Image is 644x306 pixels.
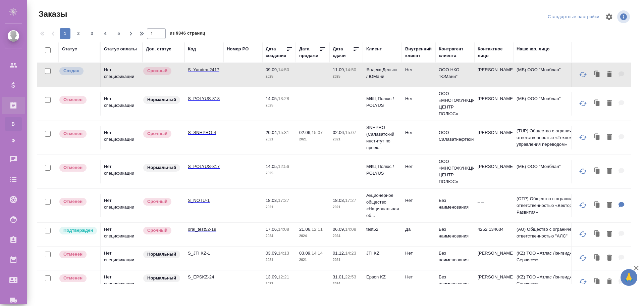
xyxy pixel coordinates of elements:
button: Клонировать [591,275,604,289]
p: Нормальный [147,275,176,281]
p: 17:27 [278,198,289,203]
p: Без наименования [439,226,471,239]
p: Создан [63,68,79,74]
span: 5 [113,30,124,37]
td: (KZ) ТОО «Атлас Лэнгвидж Сервисез» [513,247,594,270]
button: 2 [73,28,84,39]
p: S_SNHPRO-4 [188,129,220,136]
span: из 9346 страниц [170,29,205,39]
p: Нет [405,163,432,170]
td: [PERSON_NAME] [474,160,513,183]
p: Да [405,226,432,233]
td: _ _ [474,194,513,217]
p: 14:08 [278,227,289,232]
button: Удалить [604,131,615,144]
button: Удалить [604,251,615,265]
p: 21.06, [299,227,312,232]
p: S_EPSKZ-24 [188,274,220,280]
p: ООО «МНОГОФУНКЦИОНАЛЬНЫЙ ЦЕНТР ПОЛЮС» [439,90,471,117]
div: Дата создания [266,46,286,59]
div: Выставляется автоматически, если на указанный объем услуг необходимо больше времени в стандартном... [143,129,181,138]
p: 2021 [266,204,292,211]
button: Клонировать [591,199,604,212]
button: Клонировать [591,227,604,241]
div: Статус по умолчанию для стандартных заказов [143,274,181,283]
p: Отменен [63,164,83,171]
p: Нет [405,95,432,102]
div: Дата продажи [299,46,319,59]
p: 17:27 [345,198,356,203]
button: Обновить [575,226,591,242]
p: 11.09, [333,67,345,72]
p: 2021 [333,136,360,143]
div: Выставляет КМ после уточнения всех необходимых деталей и получения согласия клиента на запуск. С ... [59,226,97,235]
p: Отменен [63,96,83,103]
button: Клонировать [591,165,604,178]
p: 18.03, [333,198,345,203]
p: 2025 [266,170,292,177]
p: 2021 [266,257,292,263]
td: 4252 134634 [474,223,513,246]
p: Нет [405,274,432,280]
p: 2024 [266,233,292,239]
p: 2024 [299,233,326,239]
span: 🙏 [623,270,635,285]
p: 12:11 [312,227,323,232]
td: Нет спецификации [101,270,143,294]
span: Ф [8,137,18,144]
p: Без наименования [439,274,471,287]
div: Выставляется автоматически при создании заказа [59,67,97,76]
p: 15:07 [345,130,356,135]
td: [PERSON_NAME] [474,92,513,116]
p: 13.09, [266,274,278,279]
p: Нет [405,67,432,73]
p: ООО Салаватнефтехимпроект [439,129,471,143]
td: Нет спецификации [101,223,143,246]
div: Выставляет КМ после отмены со стороны клиента. Если уже после запуска – КМ пишет ПМу про отмену, ... [59,250,97,259]
button: 4 [100,28,111,39]
div: Контактное лицо [478,46,510,59]
button: Обновить [575,274,591,290]
p: S_JTI KZ-1 [188,250,220,257]
p: 20.04, [266,130,278,135]
p: Отменен [63,198,83,205]
div: Статус по умолчанию для стандартных заказов [143,250,181,259]
td: (TUP) Общество с ограниченной ответственностью «Технологии управления переводом» [513,124,594,151]
p: S_NOTU-1 [188,197,220,204]
td: Нет спецификации [101,160,143,183]
div: Статус по умолчанию для стандартных заказов [143,95,181,104]
td: [PERSON_NAME] [474,247,513,270]
p: Срочный [147,227,167,234]
div: Внутренний клиент [405,46,432,59]
a: В [5,117,22,131]
td: (OTP) Общество с ограниченной ответственностью «Вектор Развития» [513,192,594,219]
p: 02.06, [299,130,312,135]
span: 3 [87,30,97,37]
p: 12:21 [278,274,289,279]
div: Контрагент клиента [439,46,471,59]
div: Статус оплаты [104,46,137,52]
p: Epson KZ [366,274,398,280]
a: Ф [5,134,22,147]
p: Нет [405,197,432,204]
p: Отменен [63,251,83,258]
button: Обновить [575,163,591,179]
p: 14:14 [312,251,323,256]
span: 4 [100,30,111,37]
div: Выставляется автоматически, если на указанный объем услуг необходимо больше времени в стандартном... [143,226,181,235]
button: Клонировать [591,131,604,144]
p: ООО НКО "ЮМани" [439,67,471,80]
div: Выставляется автоматически, если на указанный объем услуг необходимо больше времени в стандартном... [143,197,181,206]
p: 2025 [266,102,292,109]
p: 14:13 [278,251,289,256]
td: [PERSON_NAME] [474,270,513,294]
button: Обновить [575,250,591,266]
p: 22:53 [345,274,356,279]
td: [PERSON_NAME] [474,63,513,87]
button: Удалить [604,97,615,111]
p: S_POLYUS-817 [188,163,220,170]
p: S_POLYUS-818 [188,95,220,102]
p: 2023 [266,280,292,287]
p: Акционерное общество «Национальная об... [366,192,398,219]
div: Статус [62,46,77,52]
